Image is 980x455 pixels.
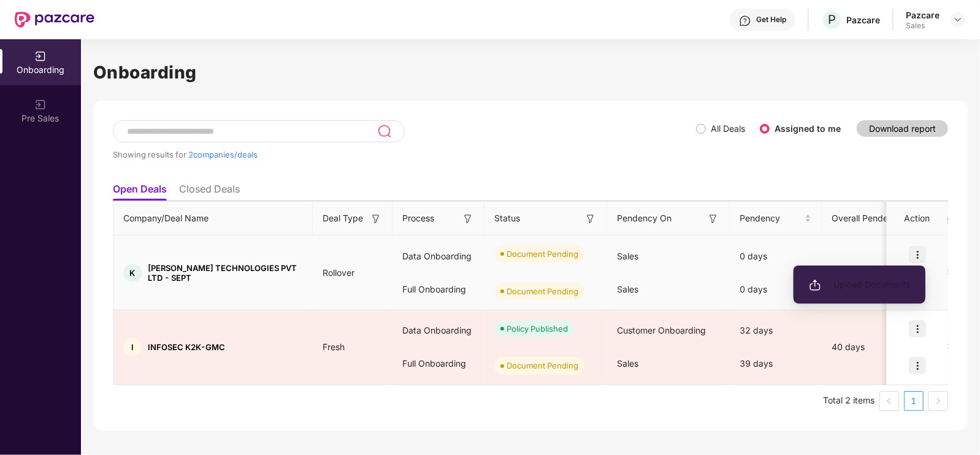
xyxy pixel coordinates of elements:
button: right [928,391,948,411]
div: Pazcare [846,14,880,26]
span: Pendency On [617,212,672,225]
div: K [123,264,142,282]
img: svg+xml;base64,PHN2ZyB3aWR0aD0iMTYiIGhlaWdodD0iMTYiIHZpZXdCb3g9IjAgMCAxNiAxNiIgZmlsbD0ibm9uZSIgeG... [462,213,474,225]
img: New Pazcare Logo [15,12,94,28]
li: Next Page [928,391,948,411]
li: Total 2 items [823,391,875,411]
div: 0 days [730,273,822,306]
span: Fresh [313,342,354,352]
div: Data Onboarding [392,240,484,273]
th: Overall Pendency [822,202,926,235]
img: svg+xml;base64,PHN2ZyB3aWR0aD0iMjQiIGhlaWdodD0iMjUiIHZpZXdCb3g9IjAgMCAyNCAyNSIgZmlsbD0ibm9uZSIgeG... [377,124,391,139]
li: Open Deals [113,183,167,201]
span: Pendency [740,212,802,225]
label: All Deals [711,123,745,134]
img: svg+xml;base64,PHN2ZyBpZD0iRHJvcGRvd24tMzJ4MzIiIHhtbG5zPSJodHRwOi8vd3d3LnczLm9yZy8yMDAwL3N2ZyIgd2... [953,15,963,25]
span: 2 companies/deals [188,150,258,159]
span: Sales [617,284,638,294]
img: icon [909,246,926,263]
img: svg+xml;base64,PHN2ZyB3aWR0aD0iMTYiIGhlaWdodD0iMTYiIHZpZXdCb3g9IjAgMCAxNiAxNiIgZmlsbD0ibm9uZSIgeG... [584,213,597,225]
span: INFOSEC K2K-GMC [148,342,225,352]
span: right [935,397,942,405]
span: Status [494,212,520,225]
div: Document Pending [507,285,578,297]
div: Get Help [756,15,786,25]
span: [PERSON_NAME] TECHNOLOGIES PVT LTD - SEPT [148,263,303,283]
div: Sales [906,21,940,31]
div: I [123,338,142,356]
li: Previous Page [879,391,899,411]
button: left [879,391,899,411]
h1: Onboarding [93,59,968,86]
span: P [828,12,836,27]
img: svg+xml;base64,PHN2ZyB3aWR0aD0iMTYiIGhlaWdodD0iMTYiIHZpZXdCb3g9IjAgMCAxNiAxNiIgZmlsbD0ibm9uZSIgeG... [370,213,382,225]
span: Deal Type [323,212,363,225]
div: Pazcare [906,9,940,21]
img: svg+xml;base64,PHN2ZyB3aWR0aD0iMTYiIGhlaWdodD0iMTYiIHZpZXdCb3g9IjAgMCAxNiAxNiIgZmlsbD0ibm9uZSIgeG... [707,213,719,225]
div: 32 days [730,314,822,347]
span: Rollover [313,267,364,278]
img: icon [909,357,926,374]
label: Assigned to me [775,123,841,134]
div: 0 days [730,240,822,273]
span: Sales [617,251,638,261]
div: Document Pending [507,359,578,372]
div: 39 days [730,347,822,380]
img: svg+xml;base64,PHN2ZyB3aWR0aD0iMjAiIGhlaWdodD0iMjAiIHZpZXdCb3g9IjAgMCAyMCAyMCIgZmlsbD0ibm9uZSIgeG... [809,279,821,291]
img: icon [909,320,926,337]
th: Action [887,202,948,235]
span: Upload Documents [809,278,910,291]
div: Policy Published [507,323,568,335]
div: Document Pending [507,248,578,260]
span: Sales [617,358,638,369]
a: 1 [905,392,923,410]
th: Company/Deal Name [113,202,313,235]
button: Download report [857,120,948,137]
li: Closed Deals [179,183,240,201]
div: Full Onboarding [392,273,484,306]
span: left [886,397,893,405]
img: svg+xml;base64,PHN2ZyB3aWR0aD0iMjAiIGhlaWdodD0iMjAiIHZpZXdCb3g9IjAgMCAyMCAyMCIgZmlsbD0ibm9uZSIgeG... [34,50,47,63]
th: Pendency [730,202,822,235]
li: 1 [904,391,924,411]
div: Full Onboarding [392,347,484,380]
div: Data Onboarding [392,314,484,347]
span: Process [402,212,434,225]
div: 40 days [822,340,926,354]
img: svg+xml;base64,PHN2ZyB3aWR0aD0iMjAiIGhlaWdodD0iMjAiIHZpZXdCb3g9IjAgMCAyMCAyMCIgZmlsbD0ibm9uZSIgeG... [34,99,47,111]
span: Customer Onboarding [617,325,706,335]
img: svg+xml;base64,PHN2ZyBpZD0iSGVscC0zMngzMiIgeG1sbnM9Imh0dHA6Ly93d3cudzMub3JnLzIwMDAvc3ZnIiB3aWR0aD... [739,15,751,27]
div: Showing results for [113,150,696,159]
